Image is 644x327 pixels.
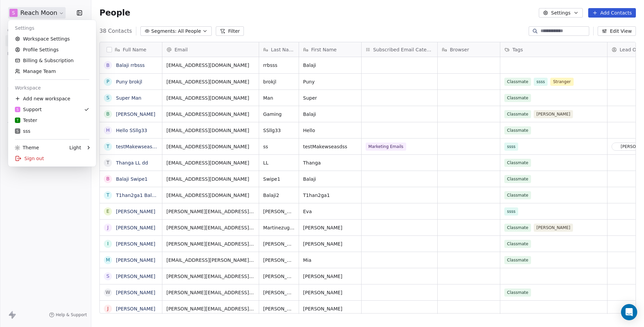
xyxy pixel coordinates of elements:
[11,23,93,33] div: Settings
[11,44,93,55] a: Profile Settings
[11,153,93,164] div: Sign out
[15,117,37,124] div: Tester
[11,93,93,104] div: Add new workspace
[69,144,81,151] div: Light
[17,129,19,134] span: s
[11,33,93,44] a: Workspace Settings
[15,106,42,113] div: Support
[11,82,93,93] div: Workspace
[15,128,30,134] div: sss
[11,55,93,66] a: Billing & Subscription
[17,118,19,123] span: T
[11,66,93,77] a: Manage Team
[15,144,39,151] div: Theme
[17,107,19,112] span: S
